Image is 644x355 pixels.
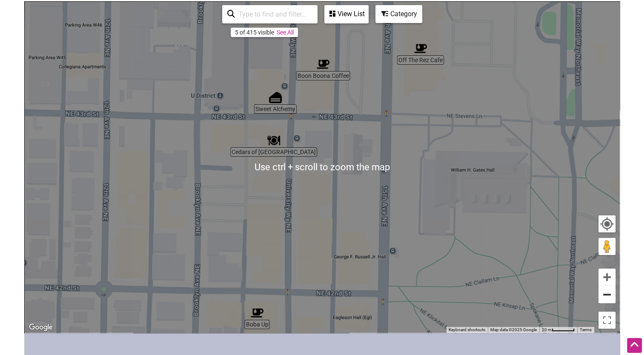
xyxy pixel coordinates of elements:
[598,286,615,303] button: Zoom out
[277,29,294,36] a: See All
[580,327,592,332] a: Terms
[235,29,274,36] div: 5 of 415 visible
[27,322,55,333] a: Open this area in Google Maps (opens a new window)
[324,5,369,23] div: See a list of the visible businesses
[414,42,427,55] div: Off The Rez Cafe
[317,58,329,71] div: Boon Boona Coffee
[376,6,421,22] div: Category
[449,327,485,333] button: Keyboard shortcuts
[627,338,642,353] div: Scroll Back to Top
[235,6,312,23] input: Type to find and filter...
[325,6,368,22] div: View List
[269,91,282,104] div: Sweet Alchemy
[27,322,55,333] img: Google
[375,5,422,23] div: Filter by category
[490,327,537,332] span: Map data ©2025 Google
[251,306,263,319] div: Boba Up
[542,327,552,332] span: 20 m
[598,215,615,232] button: Your Location
[267,134,280,147] div: Cedars of Lebanon
[222,5,318,23] div: Type to search and filter
[598,238,615,255] button: Drag Pegman onto the map to open Street View
[539,327,577,333] button: Map Scale: 20 m per 50 pixels
[598,269,615,286] button: Zoom in
[598,311,616,329] button: Toggle fullscreen view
